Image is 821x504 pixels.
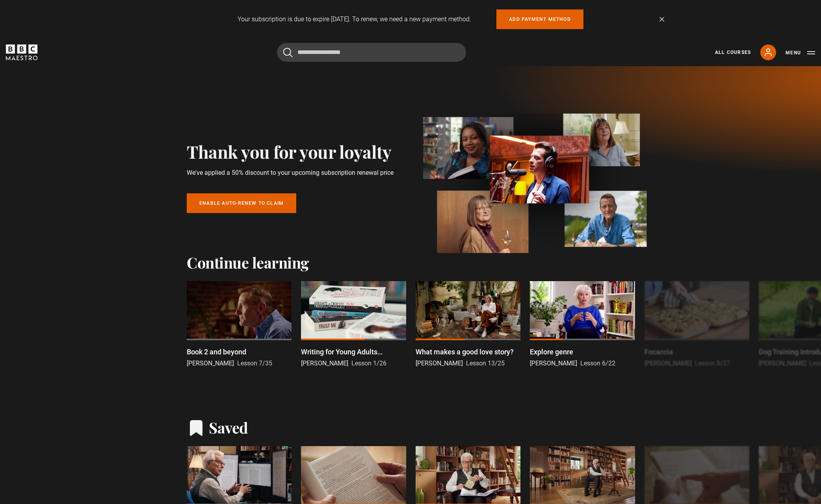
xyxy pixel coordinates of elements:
[645,281,749,368] a: Focaccia [PERSON_NAME] Lesson 8/27
[187,168,395,178] p: We've applied a 50% discount to your upcoming subscription renewal price
[715,49,751,56] a: All Courses
[187,141,395,161] h2: Thank you for your loyalty
[301,281,406,368] a: Writing for Young Adults Introduction [PERSON_NAME] Lesson 1/26
[416,359,463,367] span: [PERSON_NAME]
[416,346,514,357] p: What makes a good love story?
[786,49,815,57] button: Toggle navigation
[416,281,520,368] a: What makes a good love story? [PERSON_NAME] Lesson 13/25
[238,15,471,24] p: Your subscription is due to expire [DATE]. To renew, we need a new payment method.
[530,346,573,357] p: Explore genre
[466,359,505,367] span: Lesson 13/25
[187,346,246,357] p: Book 2 and beyond
[277,43,466,62] input: Search
[695,359,730,367] span: Lesson 8/27
[645,346,673,357] p: Focaccia
[187,359,234,367] span: [PERSON_NAME]
[187,281,292,368] a: Book 2 and beyond [PERSON_NAME] Lesson 7/35
[580,359,615,367] span: Lesson 6/22
[283,48,293,57] button: Submit the search query
[759,359,806,367] span: [PERSON_NAME]
[6,44,37,60] svg: BBC Maestro
[351,359,386,367] span: Lesson 1/26
[237,359,272,367] span: Lesson 7/35
[301,359,348,367] span: [PERSON_NAME]
[530,281,635,368] a: Explore genre [PERSON_NAME] Lesson 6/22
[530,359,577,367] span: [PERSON_NAME]
[187,193,296,213] a: Enable auto-renew to claim
[209,419,248,437] h2: Saved
[645,359,692,367] span: [PERSON_NAME]
[423,113,647,254] img: banner_image-1d4a58306c65641337db.webp
[187,254,634,272] h2: Continue learning
[301,346,406,357] p: Writing for Young Adults Introduction
[496,9,583,29] a: Add payment method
